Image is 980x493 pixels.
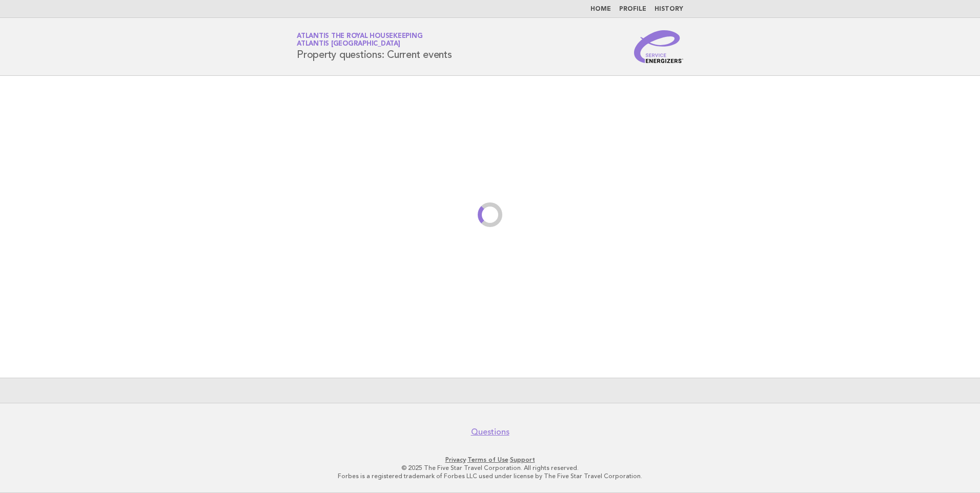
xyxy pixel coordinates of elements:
a: Atlantis the Royal HousekeepingAtlantis [GEOGRAPHIC_DATA] [297,33,422,47]
a: Questions [471,427,509,437]
img: Service Energizers [634,30,683,63]
h1: Property questions: Current events [297,33,452,60]
a: Terms of Use [467,456,508,463]
a: Profile [619,6,646,12]
a: Support [510,456,535,463]
a: History [655,6,683,12]
p: © 2025 The Five Star Travel Corporation. All rights reserved. [176,464,804,472]
a: Home [590,6,611,12]
a: Privacy [445,456,466,463]
p: Forbes is a registered trademark of Forbes LLC used under license by The Five Star Travel Corpora... [176,472,804,480]
span: Atlantis [GEOGRAPHIC_DATA] [297,41,400,48]
p: · · [176,456,804,464]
